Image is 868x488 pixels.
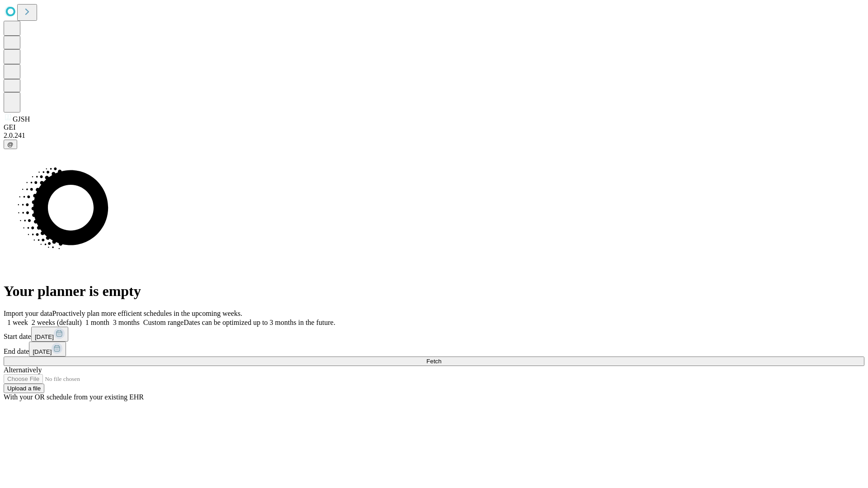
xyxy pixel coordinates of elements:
div: 2.0.241 [4,131,864,140]
span: Import your data [4,310,52,317]
button: Fetch [4,357,864,366]
button: @ [4,140,17,149]
div: End date [4,342,864,357]
h1: Your planner is empty [4,283,864,300]
span: 3 months [113,319,140,326]
span: 2 weeks (default) [32,319,82,326]
span: Dates can be optimized up to 3 months in the future. [184,319,335,326]
div: Start date [4,327,864,342]
button: Upload a file [4,384,44,393]
button: [DATE] [29,342,66,357]
span: Fetch [426,358,441,365]
span: 1 week [7,319,28,326]
span: GJSH [13,115,30,123]
span: Custom range [143,319,184,326]
button: [DATE] [31,327,68,342]
span: [DATE] [33,348,52,355]
span: Alternatively [4,366,42,374]
div: GEI [4,123,864,131]
span: 1 month [85,319,109,326]
span: [DATE] [35,333,54,340]
span: @ [7,141,14,148]
span: With your OR schedule from your existing EHR [4,393,144,401]
span: Proactively plan more efficient schedules in the upcoming weeks. [52,310,242,317]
